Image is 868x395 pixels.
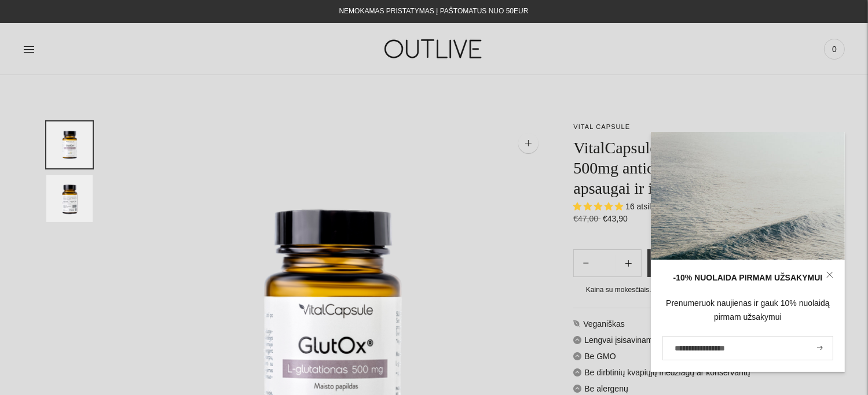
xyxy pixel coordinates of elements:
[662,297,833,324] div: Prenumeruok naujienas ir gauk 10% nuolaidą pirmam užsakymui
[647,249,823,277] button: Į krepšelį
[573,138,822,198] h1: VitalCapsule Glutox L-Glutationas 500mg antioksidantas ląstelių apsaugai ir imunitetui 30kaps
[339,5,529,19] div: NEMOKAMAS PRISTATYMAS Į PAŠTOMATUS NUO 50EUR
[662,271,833,285] div: -10% NUOLAIDA PIRMAM UŽSAKYMUI
[824,36,845,62] a: 0
[826,41,843,57] span: 0
[573,202,625,211] span: 5.00 stars
[574,249,598,277] button: Add product quantity
[46,175,93,222] button: Translation missing: en.general.accessibility.image_thumbail
[573,214,600,223] s: €47,00
[573,284,822,296] div: Kaina su mokesčiais. apskaičiuojama apmokėjimo metu.
[616,249,641,277] button: Subtract product quantity
[362,29,507,69] img: OUTLIVE
[598,255,616,272] input: Product quantity
[603,214,628,223] span: €43,90
[573,123,630,130] a: VITAL CAPSULE
[625,202,677,211] span: 16 atsiliepimai
[46,121,93,168] button: Translation missing: en.general.accessibility.image_thumbail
